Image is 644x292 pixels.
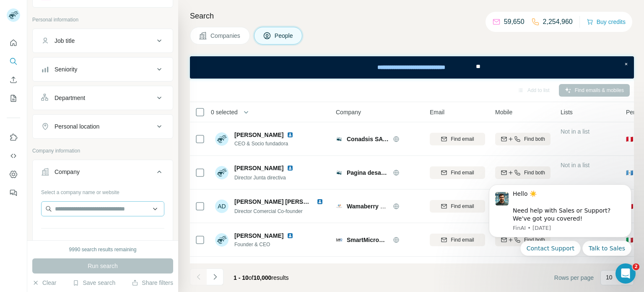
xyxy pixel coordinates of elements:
span: Companies [210,32,241,40]
iframe: Banner [190,56,634,79]
button: Find email [430,200,485,213]
span: Email [430,108,444,116]
button: Clear [32,279,56,287]
p: Personal information [32,16,173,24]
span: Find both [524,135,545,143]
button: Job title [33,31,173,51]
img: LinkedIn logo [287,232,293,239]
span: results [234,274,289,281]
img: Avatar [215,132,229,146]
img: Logo of Wamaberry Pos and It Solutions [336,203,343,210]
button: Use Surfe on LinkedIn [7,130,20,145]
img: Avatar [215,166,229,179]
button: Search [7,54,20,69]
iframe: Intercom live chat [615,263,636,284]
div: Job title [55,37,75,45]
span: Wamaberry Pos and It Solutions [347,203,436,210]
p: 2,254,960 [543,17,573,27]
button: Navigate to next page [207,268,223,285]
button: Enrich CSV [7,72,20,87]
span: Not in a list [561,128,589,135]
span: Conadsis SA de CV [347,135,389,143]
p: Company information [32,147,173,155]
span: of [249,274,254,281]
button: Dashboard [7,167,20,182]
img: LinkedIn logo [287,165,293,171]
h4: Search [190,10,634,22]
div: Select a company name or website [41,185,164,196]
span: Find both [524,169,545,176]
span: [PERSON_NAME] [PERSON_NAME] [234,198,335,205]
button: Find both [495,166,551,179]
div: Personal location [55,122,99,131]
img: Logo of Pagina desactivada [336,169,343,176]
span: 1 - 10 [234,274,249,281]
span: CEO & Socio fundadora [234,140,297,147]
img: LinkedIn logo [317,198,323,205]
span: Mobile [495,108,512,116]
div: Department [55,94,85,102]
button: Use Surfe API [7,148,20,163]
button: Find email [430,234,485,246]
span: 0 selected [211,108,238,116]
img: Avatar [215,233,229,247]
button: Share filters [132,279,173,287]
button: Buy credits [587,16,626,28]
button: Company [33,162,173,185]
span: Find email [451,236,474,244]
span: Pagina desactivada [347,168,389,177]
button: Feedback [7,185,20,200]
img: Logo of Conadsis SA de CV [336,136,343,142]
button: Department [33,88,173,108]
button: Find both [495,133,551,145]
span: Company [336,108,361,116]
div: Seniority [55,65,77,74]
span: Lists [561,108,573,116]
span: [PERSON_NAME] [234,131,283,139]
span: 10,000 [254,274,272,281]
iframe: Intercom notifications message [476,174,644,288]
p: 59,650 [504,17,525,27]
span: Director Comercial Co-founder [234,208,303,214]
span: [PERSON_NAME] [234,231,283,240]
button: Quick start [7,35,20,50]
div: 9990 search results remaining [69,246,137,253]
div: Company [55,168,80,176]
span: People [275,32,294,40]
span: Director Junta directiva [234,175,286,181]
span: [PERSON_NAME] [234,164,283,172]
span: Find email [451,135,474,143]
button: Personal location [33,116,173,137]
span: Find email [451,169,474,176]
button: Find email [430,133,485,145]
button: My lists [7,91,20,106]
span: Find email [451,203,474,210]
img: LinkedIn logo [287,132,293,138]
span: Founder & CEO [234,241,297,248]
span: Not in a list [561,162,589,168]
span: SmartMicroOptics Srl [347,236,389,244]
button: Find email [430,166,485,179]
span: 🇬🇹 [626,168,633,177]
div: AD [215,200,229,213]
button: Seniority [33,59,173,79]
img: Logo of SmartMicroOptics Srl [336,237,343,243]
button: Save search [73,279,115,287]
span: 2 [633,263,639,270]
span: 🇵🇪 [626,135,633,143]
